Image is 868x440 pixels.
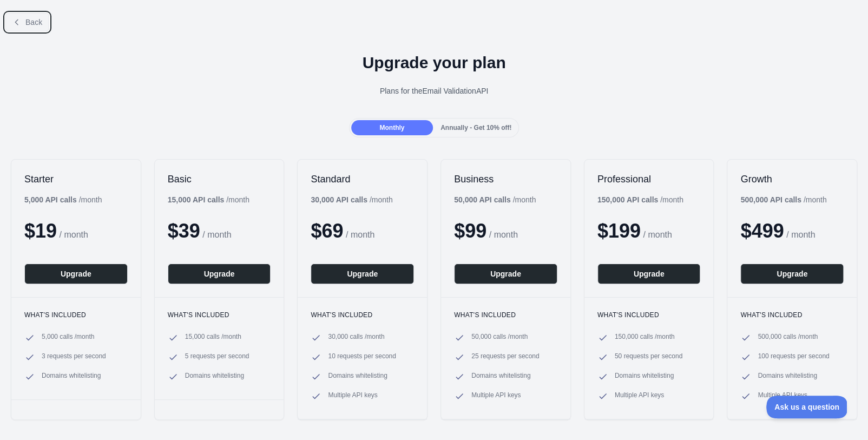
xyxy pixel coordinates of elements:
b: 150,000 API calls [597,195,658,204]
span: $ 69 [311,220,343,242]
b: 50,000 API calls [454,195,511,204]
iframe: Toggle Customer Support [766,396,846,418]
div: / month [454,194,536,205]
h2: Business [454,173,557,186]
h2: Professional [597,173,701,186]
h2: Standard [311,173,414,186]
span: $ 99 [454,220,486,242]
div: / month [597,194,683,205]
b: 30,000 API calls [311,195,367,204]
span: $ 199 [597,220,641,242]
div: / month [311,194,392,205]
